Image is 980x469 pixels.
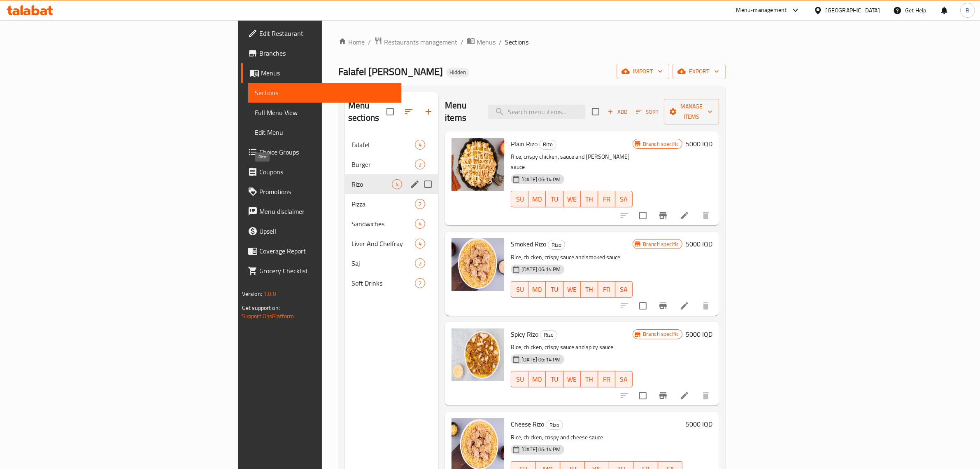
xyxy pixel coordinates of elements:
div: Soft Drinks2 [345,273,438,293]
span: Menus [261,68,395,78]
span: Select to update [634,207,652,224]
div: items [415,140,425,150]
h6: 5000 IQD [686,238,712,250]
span: FR [601,373,612,385]
button: TH [581,281,598,298]
span: Cheese Rizo [511,418,544,430]
button: WE [563,191,581,207]
div: Falafel [351,140,415,150]
div: Rizo [539,140,556,150]
span: WE [567,193,577,205]
li: / [461,37,463,47]
a: Edit Restaurant [241,23,402,43]
a: Edit Menu [248,122,402,142]
img: Smoked Rizo [452,238,504,291]
span: Hidden [446,69,469,76]
a: Branches [241,43,402,63]
div: Rizo [540,330,557,340]
span: MO [532,193,542,205]
div: Saj2 [345,253,438,273]
nav: Menu sections [345,131,438,296]
p: Rice, chicken, crispy and cheese sauce [511,432,682,443]
span: B [966,6,969,15]
span: Coverage Report [259,246,395,256]
span: Liver And Chelfray [351,239,415,249]
button: Branch-specific-item [653,206,673,225]
span: Manage items [670,101,712,122]
a: Support.OpsPlatform [242,311,294,321]
p: Rice, chicken, crispy sauce and spicy sauce [511,342,633,352]
span: Full Menu View [255,108,395,117]
span: TU [549,284,560,295]
span: Edit Restaurant [259,28,395,38]
div: Hidden [446,68,469,77]
button: Add section [419,102,438,122]
a: Edit menu item [680,211,689,220]
button: TH [581,371,598,387]
span: Restaurants management [384,37,457,47]
span: Rizo [540,330,557,340]
span: MO [532,284,542,295]
span: Saj [351,258,415,268]
span: 4 [415,240,425,248]
div: Pizza [351,199,415,209]
button: TU [546,281,563,298]
a: Edit menu item [680,301,689,311]
span: 1.0.0 [263,288,276,299]
span: Branch specific [640,330,682,338]
span: 4 [392,181,402,188]
div: Pizza2 [345,194,438,214]
li: / [499,37,502,47]
span: Version: [242,288,262,299]
div: items [392,179,402,189]
p: Rice, crispy chicken, sauce and [PERSON_NAME] sauce [511,152,633,172]
a: Edit menu item [680,391,689,401]
span: WE [567,373,577,385]
button: import [617,64,669,79]
span: Smoked Rizo [511,238,546,250]
h6: 5000 IQD [686,138,712,150]
span: Burger [351,159,415,169]
span: Menus [477,37,496,47]
button: MO [528,281,546,298]
span: 2 [415,260,425,267]
span: Rizo [351,179,392,189]
span: Sort items [631,106,664,118]
p: Rice, chicken, crispy sauce and smoked sauce [511,252,633,263]
button: WE [563,371,581,387]
button: Branch-specific-item [653,386,673,406]
img: Plain Rizo [452,138,504,191]
span: 4 [415,220,425,228]
span: Branch specific [640,240,682,248]
span: TH [584,373,595,385]
span: Select all sections [382,103,399,120]
span: Menu disclaimer [259,206,395,216]
div: items [415,258,425,268]
button: SA [615,191,633,207]
a: Sections [248,83,402,103]
div: Liver And Chelfray4 [345,234,438,253]
span: Get support on: [242,303,280,313]
span: Add [606,107,629,117]
span: TU [549,193,560,205]
button: SA [615,281,633,298]
span: 2 [415,279,425,287]
span: [DATE] 06:14 PM [518,176,564,183]
div: items [415,278,425,288]
span: SA [619,193,629,205]
button: export [673,64,726,79]
div: items [415,219,425,229]
h6: 5000 IQD [686,418,712,430]
img: Spicy Rizo [452,328,504,381]
div: Falafel4 [345,135,438,155]
button: SU [511,191,528,207]
button: Manage items [664,99,719,124]
button: delete [696,206,716,225]
span: 2 [415,161,425,169]
div: Rizo [548,240,565,250]
a: Restaurants management [374,37,457,47]
a: Choice Groups [241,142,402,162]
